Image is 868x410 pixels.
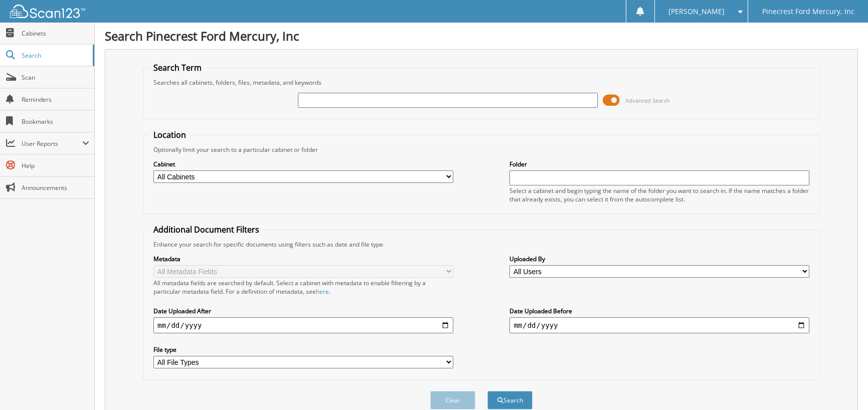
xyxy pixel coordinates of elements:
[105,28,858,44] h1: Search Pinecrest Ford Mercury, Inc
[22,29,89,38] span: Cabinets
[22,95,89,104] span: Reminders
[509,255,809,263] label: Uploaded By
[668,9,725,15] span: [PERSON_NAME]
[153,279,453,296] div: All metadata fields are searched by default. Select a cabinet with metadata to enable filtering b...
[22,139,82,148] span: User Reports
[316,287,329,296] a: here
[762,9,854,15] span: Pinecrest Ford Mercury, Inc
[153,307,453,315] label: Date Uploaded After
[487,391,533,409] button: Search
[22,73,89,82] span: Scan
[148,62,207,73] legend: Search Term
[22,183,89,192] span: Announcements
[509,160,809,168] label: Folder
[148,224,264,235] legend: Additional Document Filters
[22,161,89,170] span: Help
[509,317,809,333] input: end
[148,78,814,87] div: Searches all cabinets, folders, files, metadata, and keywords
[625,97,670,104] span: Advanced Search
[10,5,85,18] img: scan123-logo-white.svg
[509,307,809,315] label: Date Uploaded Before
[153,160,453,168] label: Cabinet
[153,345,453,354] label: File type
[430,391,475,409] button: Clear
[153,255,453,263] label: Metadata
[153,317,453,333] input: start
[509,186,809,203] div: Select a cabinet and begin typing the name of the folder you want to search in. If the name match...
[148,145,814,154] div: Optionally limit your search to a particular cabinet or folder
[22,51,88,60] span: Search
[148,129,191,140] legend: Location
[22,117,89,126] span: Bookmarks
[148,240,814,249] div: Enhance your search for specific documents using filters such as date and file type.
